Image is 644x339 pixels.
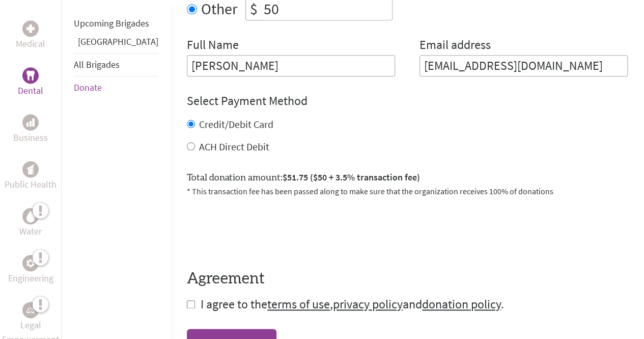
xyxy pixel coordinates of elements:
[201,296,504,312] span: I agree to the , and .
[26,164,35,174] img: Public Health
[18,67,43,98] a: DentalDental
[19,224,42,239] p: Water
[283,171,420,183] span: $51.75 ($50 + 3.5% transaction fee)
[187,210,342,249] iframe: reCAPTCHA
[26,70,35,80] img: Dental
[26,307,35,313] img: Legal Empowerment
[5,177,57,192] p: Public Health
[22,20,39,37] div: Medical
[26,259,35,267] img: Engineering
[267,296,330,312] a: terms of use
[78,36,158,47] a: [GEOGRAPHIC_DATA]
[22,208,39,224] div: Water
[187,270,628,288] h4: Agreement
[419,55,628,76] input: Your Email
[74,17,149,29] a: Upcoming Brigades
[13,114,48,145] a: BusinessBusiness
[74,53,158,76] li: All Brigades
[74,59,120,70] a: All Brigades
[74,76,158,99] li: Donate
[5,161,57,192] a: Public HealthPublic Health
[26,24,35,33] img: Medical
[199,140,269,153] label: ACH Direct Debit
[187,185,628,197] p: * This transaction fee has been passed along to make sure that the organization receives 100% of ...
[8,271,53,285] p: Engineering
[74,35,158,53] li: Guatemala
[16,37,45,51] p: Medical
[22,67,39,84] div: Dental
[333,296,403,312] a: privacy policy
[22,114,39,131] div: Business
[74,82,102,93] a: Donate
[74,12,158,35] li: Upcoming Brigades
[16,20,45,51] a: MedicalMedical
[26,118,35,126] img: Business
[22,161,39,177] div: Public Health
[419,37,491,55] label: Email address
[187,170,420,185] label: Total donation amount:
[8,255,53,285] a: EngineeringEngineering
[199,118,273,131] label: Credit/Debit Card
[13,131,48,145] p: Business
[19,208,42,239] a: WaterWater
[187,55,395,76] input: Enter Full Name
[26,210,35,222] img: Water
[422,296,501,312] a: donation policy
[187,37,239,55] label: Full Name
[18,84,43,98] p: Dental
[22,255,39,271] div: Engineering
[187,93,628,109] h4: Select Payment Method
[22,302,39,318] div: Legal Empowerment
